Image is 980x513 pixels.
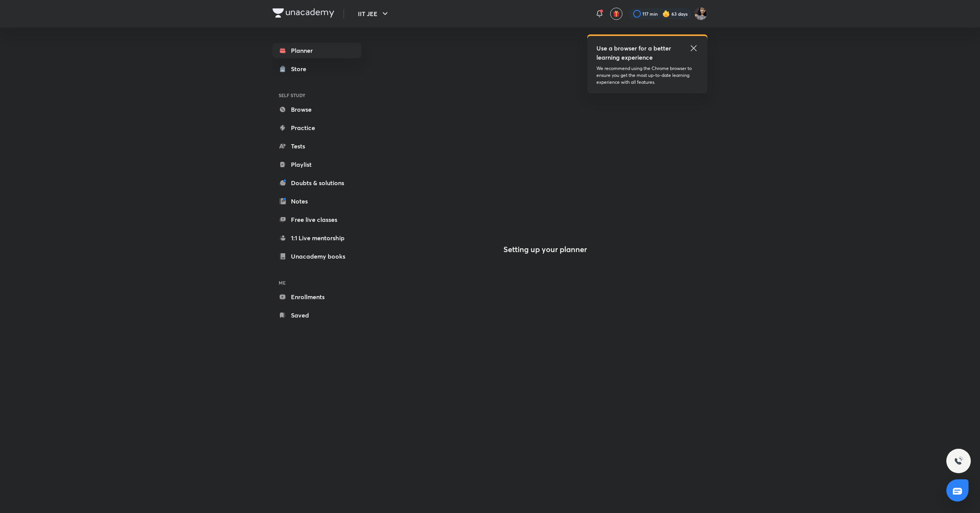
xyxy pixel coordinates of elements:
[954,456,963,466] img: ttu
[273,194,361,209] a: Notes
[273,289,361,305] a: Enrollments
[273,308,361,323] a: Saved
[273,276,361,289] h6: ME
[291,64,311,73] div: Store
[596,44,673,62] h5: Use a browser for a better learning experience
[273,249,361,264] a: Unacademy books
[273,175,361,191] a: Doubts & solutions
[503,245,587,254] h4: Setting up your planner
[273,8,334,20] a: Company Logo
[273,212,361,227] a: Free live classes
[596,65,698,86] p: We recommend using the Chrome browser to ensure you get the most up-to-date learning experience w...
[353,6,394,21] button: IIT JEE
[273,138,361,154] a: Tests
[273,102,361,117] a: Browse
[613,10,620,17] img: avatar
[273,61,361,77] a: Store
[273,230,361,246] a: 1:1 Live mentorship
[610,8,622,20] button: avatar
[273,43,361,58] a: Planner
[662,10,670,18] img: streak
[273,89,361,102] h6: SELF STUDY
[273,157,361,172] a: Playlist
[273,120,361,135] a: Practice
[273,8,334,18] img: Company Logo
[694,7,707,20] img: Rakhi Sharma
